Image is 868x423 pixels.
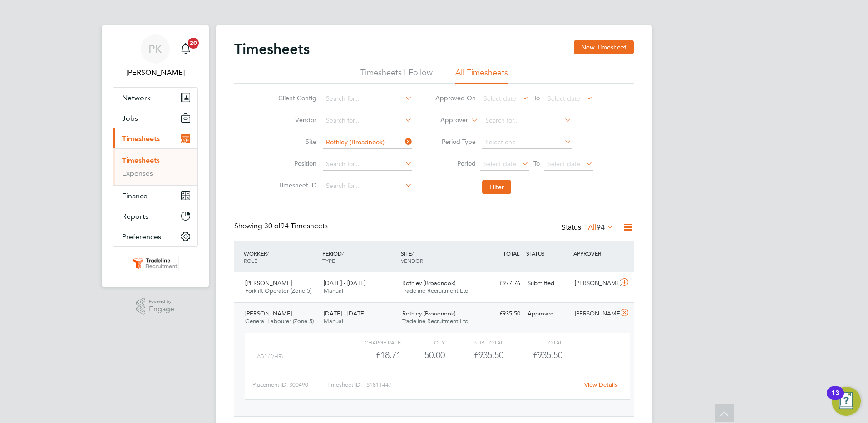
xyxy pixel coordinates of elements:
[122,169,153,177] a: Expenses
[254,353,283,359] span: Lab1 (£/HR)
[245,310,292,317] span: [PERSON_NAME]
[113,88,197,108] button: Network
[326,378,578,392] div: Timesheet ID: TS1811447
[574,40,634,54] button: New Timesheet
[252,378,326,392] div: Placement ID: 300490
[360,67,433,84] li: Timesheets I Follow
[562,221,616,234] div: Status
[342,348,401,363] div: £18.71
[276,116,316,124] label: Vendor
[531,157,542,169] span: To
[122,93,151,102] span: Network
[122,114,138,123] span: Jobs
[322,257,335,264] span: TYPE
[524,276,571,291] div: Submitted
[427,116,468,125] label: Approver
[399,245,477,269] div: SITE
[234,221,330,231] div: Showing
[402,310,455,317] span: Rothley (Broadnook)
[244,257,257,264] span: ROLE
[177,34,195,64] a: 20
[276,138,316,146] label: Site
[113,34,198,78] a: PK[PERSON_NAME]
[324,287,343,295] span: Manual
[445,337,503,348] div: Sub Total
[401,337,445,348] div: QTY
[113,226,197,246] button: Preferences
[323,114,412,127] input: Search for...
[323,136,412,149] input: Search for...
[477,276,524,291] div: £977.76
[102,25,209,287] nav: Main navigation
[401,257,423,264] span: VENDOR
[483,94,516,103] span: Select date
[531,92,542,104] span: To
[445,348,503,363] div: £935.50
[435,138,476,146] label: Period Type
[435,94,476,102] label: Approved On
[571,306,618,321] div: [PERSON_NAME]
[324,317,343,325] span: Manual
[264,221,281,231] span: 30 of
[584,381,617,389] a: View Details
[342,337,401,348] div: Charge rate
[234,40,310,58] h2: Timesheets
[276,94,316,102] label: Client Config
[136,298,175,315] a: Powered byEngage
[323,93,412,105] input: Search for...
[571,276,618,291] div: [PERSON_NAME]
[113,186,197,206] button: Finance
[324,310,365,317] span: [DATE] - [DATE]
[831,393,839,405] div: 13
[482,114,572,127] input: Search for...
[267,250,269,257] span: /
[245,279,292,287] span: [PERSON_NAME]
[132,256,179,271] img: tradelinerecruitment-logo-retina.png
[122,192,148,200] span: Finance
[482,180,511,194] button: Filter
[188,38,199,49] span: 20
[435,159,476,167] label: Period
[455,67,508,84] li: All Timesheets
[571,245,618,261] div: APPROVER
[276,181,316,189] label: Timesheet ID
[402,287,469,295] span: Tradeline Recruitment Ltd
[113,256,198,271] a: Go to home page
[832,387,861,416] button: Open Resource Center, 13 new notifications
[320,245,399,269] div: PERIOD
[503,337,562,348] div: Total
[412,250,414,257] span: /
[113,148,197,185] div: Timesheets
[245,317,314,325] span: General Labourer (Zone 5)
[148,43,162,55] span: PK
[524,245,571,261] div: STATUS
[245,287,311,295] span: Forklift Operator (Zone 5)
[149,305,174,313] span: Engage
[122,156,160,165] a: Timesheets
[588,223,614,232] label: All
[482,136,572,149] input: Select one
[402,317,469,325] span: Tradeline Recruitment Ltd
[401,348,445,363] div: 50.00
[547,160,580,168] span: Select date
[113,206,197,226] button: Reports
[113,108,197,128] button: Jobs
[483,160,516,168] span: Select date
[324,279,365,287] span: [DATE] - [DATE]
[242,245,320,269] div: WORKER
[276,159,316,167] label: Position
[477,306,524,321] div: £935.50
[547,94,580,103] span: Select date
[323,180,412,192] input: Search for...
[323,158,412,171] input: Search for...
[122,212,148,221] span: Reports
[342,250,344,257] span: /
[113,67,198,78] span: Patrick Knight
[524,306,571,321] div: Approved
[264,221,328,231] span: 94 Timesheets
[597,223,605,232] span: 94
[122,232,161,241] span: Preferences
[122,134,160,143] span: Timesheets
[402,279,455,287] span: Rothley (Broadnook)
[533,349,562,360] span: £935.50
